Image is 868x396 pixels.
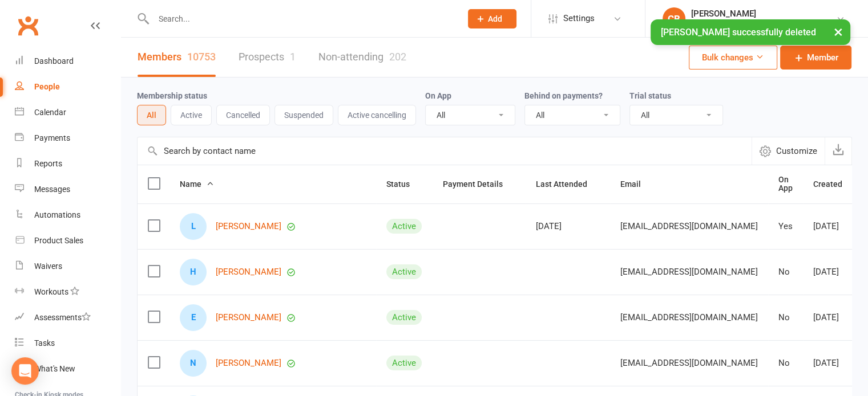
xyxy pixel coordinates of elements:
div: [PERSON_NAME] successfully deleted [651,19,850,45]
a: Dashboard [15,48,120,74]
label: Membership status [137,91,207,100]
div: 202 [389,51,406,63]
a: Messages [15,177,120,202]
div: Dashboard [34,56,74,66]
button: Active cancelling [338,105,416,125]
div: Automations [34,210,80,219]
button: Active [171,105,212,125]
div: Hareem [180,259,207,285]
span: Created [813,179,855,189]
div: [PERSON_NAME] [691,9,836,19]
div: Active [386,310,422,325]
button: Name [180,177,214,191]
span: Add [488,14,502,23]
div: [DATE] [536,222,600,231]
div: No [778,358,793,368]
span: [EMAIL_ADDRESS][DOMAIN_NAME] [620,215,758,237]
a: Clubworx [14,11,42,40]
div: [DATE] [813,267,855,277]
a: [PERSON_NAME] [216,313,281,322]
button: × [828,19,849,44]
button: Bulk changes [689,46,777,70]
div: 10753 [187,51,216,63]
input: Search... [150,11,453,27]
a: Reports [15,151,120,177]
span: Member [807,51,838,64]
a: Non-attending202 [318,38,406,77]
div: [DATE] [813,313,855,322]
a: Payments [15,125,120,151]
a: Assessments [15,305,120,330]
button: Last Attended [536,177,600,191]
span: [EMAIL_ADDRESS][DOMAIN_NAME] [620,261,758,283]
div: Active [386,264,422,279]
button: All [137,105,166,125]
a: Members10753 [138,38,216,77]
a: Calendar [15,100,120,125]
a: Product Sales [15,228,120,254]
button: Cancelled [216,105,270,125]
div: 1 [290,51,296,63]
button: Add [468,9,516,28]
a: [PERSON_NAME] [216,222,281,231]
label: Behind on payments? [524,91,603,100]
label: Trial status [629,91,671,100]
a: [PERSON_NAME] [216,267,281,277]
div: Active [386,219,422,234]
button: Payment Details [443,177,515,191]
span: Last Attended [536,179,600,189]
button: Email [620,177,653,191]
div: [DATE] [813,358,855,368]
div: Reports [34,159,62,168]
div: No [778,313,793,322]
button: Customize [752,137,825,165]
a: [PERSON_NAME] [216,358,281,368]
span: Payment Details [443,179,515,189]
div: What's New [34,364,75,373]
a: What's New [15,356,120,382]
div: Active and Healthy [GEOGRAPHIC_DATA] [691,19,836,29]
button: Created [813,177,855,191]
div: No [778,267,793,277]
a: Member [780,46,851,70]
label: On App [425,91,451,100]
div: Assessments [34,313,91,322]
input: Search by contact name [138,137,752,165]
th: On App [768,165,803,203]
div: Messages [34,185,70,194]
div: Waivers [34,262,62,271]
a: Prospects1 [239,38,296,77]
a: Automations [15,202,120,228]
div: Calendar [34,108,66,117]
div: Active [386,356,422,370]
span: Settings [563,6,595,31]
div: People [34,82,60,91]
span: [EMAIL_ADDRESS][DOMAIN_NAME] [620,307,758,328]
span: Customize [776,144,817,158]
div: Naufil [180,350,207,377]
span: Status [386,179,422,189]
span: Name [180,179,214,189]
div: Yes [778,222,793,231]
span: [EMAIL_ADDRESS][DOMAIN_NAME] [620,352,758,374]
a: People [15,74,120,100]
a: Workouts [15,279,120,305]
div: Payments [34,133,70,142]
button: Status [386,177,422,191]
div: Open Intercom Messenger [11,357,39,385]
div: Ebrahim [180,304,207,331]
a: Tasks [15,330,120,356]
div: Workouts [34,287,68,296]
div: Tasks [34,338,55,348]
span: Email [620,179,653,189]
a: Waivers [15,254,120,279]
div: [DATE] [813,222,855,231]
div: Logan [180,213,207,240]
div: CB [663,7,685,30]
button: Suspended [274,105,333,125]
div: Product Sales [34,236,83,245]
